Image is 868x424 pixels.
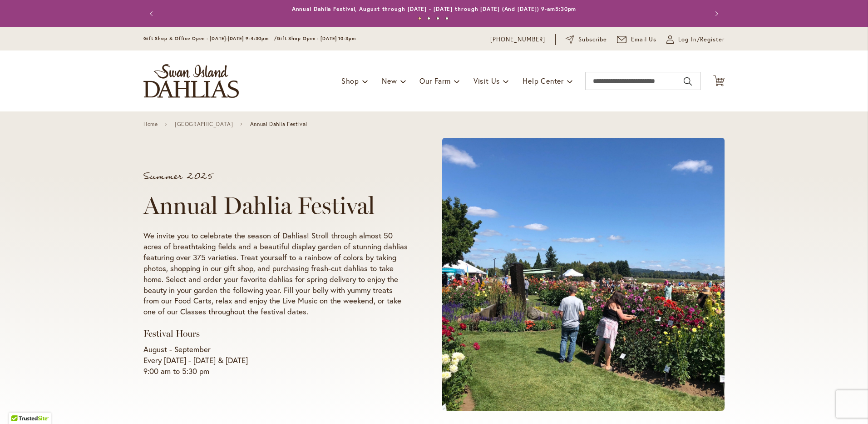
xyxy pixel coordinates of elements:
span: Visit Us [473,76,500,86]
p: We invite you to celebrate the season of Dahlias! Stroll through almost 50 acres of breathtaking ... [143,230,408,318]
p: August - September Every [DATE] - [DATE] & [DATE] 9:00 am to 5:30 pm [143,344,408,377]
span: New [382,76,397,86]
h1: Annual Dahlia Festival [143,192,408,219]
span: Email Us [631,35,657,44]
span: Log In/Register [678,35,725,44]
span: Gift Shop & Office Open - [DATE]-[DATE] 9-4:30pm / [143,35,277,41]
span: Subscribe [578,35,607,44]
a: Subscribe [566,35,607,44]
a: store logo [143,64,239,98]
span: Shop [341,76,359,86]
a: Annual Dahlia Festival, August through [DATE] - [DATE] through [DATE] (And [DATE]) 9-am5:30pm [292,5,577,12]
a: [PHONE_NUMBER] [490,35,545,44]
a: Email Us [617,35,657,44]
button: 1 of 4 [418,17,421,20]
button: 3 of 4 [436,17,439,20]
a: [GEOGRAPHIC_DATA] [175,121,233,127]
h3: Festival Hours [143,328,408,339]
p: Summer 2025 [143,172,408,181]
button: Next [706,5,725,23]
span: Annual Dahlia Festival [250,121,307,127]
span: Our Farm [419,76,450,86]
button: Previous [143,5,162,23]
span: Gift Shop Open - [DATE] 10-3pm [277,35,356,41]
span: Help Center [523,76,564,86]
a: Home [143,121,158,127]
a: Log In/Register [666,35,725,44]
button: 2 of 4 [427,17,430,20]
button: 4 of 4 [445,17,449,20]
